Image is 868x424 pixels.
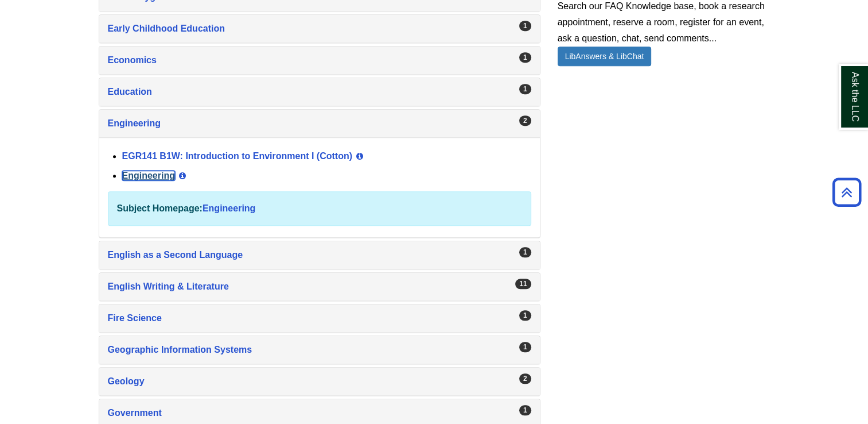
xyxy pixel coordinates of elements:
a: Government [108,405,531,421]
a: Engineering [108,115,531,132]
div: 2 [519,373,531,384]
div: 1 [519,247,531,257]
strong: Subject Homepage: [117,203,203,213]
a: Early Childhood Education [108,21,531,37]
div: 11 [515,279,531,289]
a: LibAnswers & LibChat [558,47,652,66]
div: 2 [519,115,531,126]
a: Engineering [122,171,175,180]
div: Engineering [99,137,540,237]
div: 1 [519,310,531,321]
a: English as a Second Language [108,247,531,263]
a: Economics [108,52,531,68]
a: Fire Science [108,310,531,326]
a: English Writing & Literature [108,279,531,295]
div: 1 [519,84,531,94]
a: Engineering [203,203,255,213]
div: 1 [519,405,531,415]
a: Geology [108,373,531,390]
a: Geographic Information Systems [108,342,531,358]
div: 1 [519,21,531,31]
a: Back to Top [828,184,865,200]
a: EGR141 B1W: Introduction to Environment I (Cotton) [122,151,352,161]
a: Education [108,84,531,100]
div: 1 [519,342,531,352]
div: 1 [519,52,531,63]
